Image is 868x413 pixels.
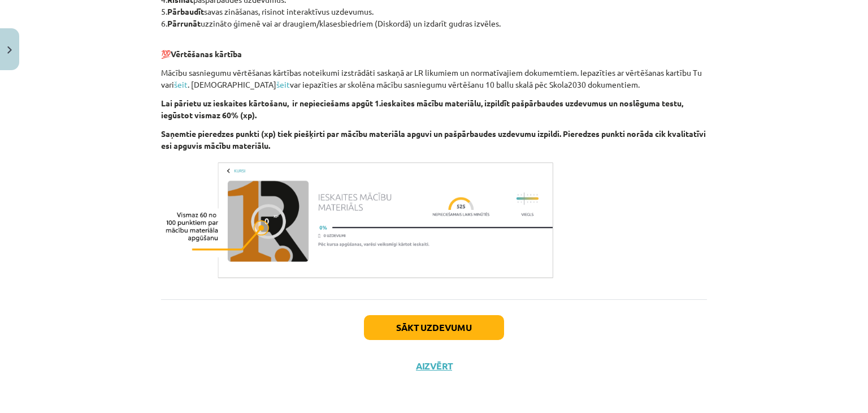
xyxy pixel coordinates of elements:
b: Pārbaudīt [167,6,204,16]
b: Saņemtie pieredzes punkti (xp) tiek piešķirti par mācību materiāla apguvi un pašpārbaudes uzdevum... [161,128,706,150]
p: 💯 [161,36,707,60]
img: icon-close-lesson-0947bae3869378f0d4975bcd49f059093ad1ed9edebbc8119c70593378902aed.svg [7,46,12,54]
b: Pārrunāt [167,18,201,28]
b: Lai pārietu uz ieskaites kārtošanu, ir nepieciešams apgūt 1.ieskaites mācību materiālu, izpildīt ... [161,98,683,120]
a: šeit [276,79,290,89]
p: Mācību sasniegumu vērtēšanas kārtības noteikumi izstrādāti saskaņā ar LR likumiem un normatīvajie... [161,67,707,91]
button: Aizvērt [413,360,455,372]
a: šeit [174,79,188,89]
b: Vērtēšanas kārtība [171,49,242,59]
button: Sākt uzdevumu [364,315,504,340]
